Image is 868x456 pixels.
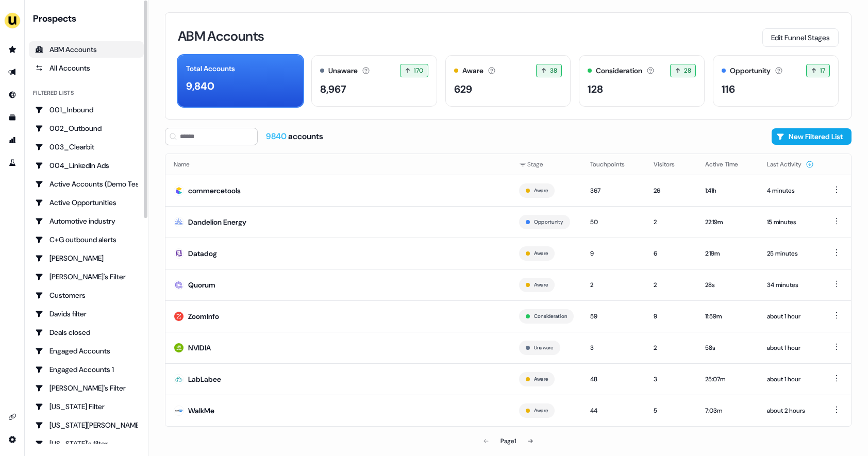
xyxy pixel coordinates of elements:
[4,431,21,448] a: Go to integrations
[654,343,689,353] div: 2
[462,65,483,76] div: Aware
[29,250,144,266] a: Go to Charlotte Stone
[165,154,511,175] th: Name
[188,217,246,227] div: Dandelion Energy
[534,249,548,258] button: Aware
[414,65,423,76] span: 170
[762,28,839,47] button: Edit Funnel Stages
[767,248,814,259] div: 25 minutes
[820,65,825,76] span: 17
[772,128,852,145] button: New Filtered List
[590,155,637,174] button: Touchpoints
[35,179,138,189] div: Active Accounts (Demo Test)
[29,306,144,322] a: Go to Davids filter
[35,123,138,133] div: 002_Outbound
[534,375,548,384] button: Aware
[29,139,144,155] a: Go to 003_Clearbit
[705,374,750,384] div: 25:07m
[654,374,689,384] div: 3
[188,280,215,290] div: Quorum
[654,185,689,196] div: 26
[767,155,814,174] button: Last Activity
[33,89,74,97] div: Filtered lists
[29,268,144,285] a: Go to Charlotte's Filter
[29,41,144,58] a: ABM Accounts
[35,383,138,393] div: [PERSON_NAME]'s Filter
[590,217,637,227] div: 50
[654,155,687,174] button: Visitors
[4,41,21,58] a: Go to prospects
[35,160,138,171] div: 004_LinkedIn Ads
[590,374,637,384] div: 48
[534,343,554,352] button: Unaware
[188,374,221,384] div: LabLabee
[188,343,211,353] div: NVIDIA
[588,81,603,97] div: 128
[534,280,548,290] button: Aware
[35,327,138,337] div: Deals closed
[35,105,138,115] div: 001_Inbound
[29,343,144,359] a: Go to Engaged Accounts
[188,248,217,259] div: Datadog
[767,406,814,416] div: about 2 hours
[188,406,214,416] div: WalkMe
[328,65,358,76] div: Unaware
[705,248,750,259] div: 2:19m
[684,65,691,76] span: 28
[266,131,288,142] span: 9840
[534,186,548,195] button: Aware
[188,311,219,322] div: ZoomInfo
[767,185,814,196] div: 4 minutes
[35,309,138,319] div: Davids filter
[35,216,138,226] div: Automotive industry
[188,185,241,196] div: commercetools
[654,248,689,259] div: 6
[29,324,144,341] a: Go to Deals closed
[596,65,642,76] div: Consideration
[4,409,21,425] a: Go to integrations
[4,87,21,103] a: Go to Inbound
[35,253,138,263] div: [PERSON_NAME]
[29,157,144,174] a: Go to 004_LinkedIn Ads
[590,248,637,259] div: 9
[35,401,138,412] div: [US_STATE] Filter
[654,280,689,290] div: 2
[29,194,144,211] a: Go to Active Opportunities
[590,185,637,196] div: 367
[35,197,138,208] div: Active Opportunities
[35,234,138,245] div: C+G outbound alerts
[29,435,144,452] a: Go to Georgia's filter
[705,311,750,322] div: 11:59m
[266,131,323,142] div: accounts
[29,60,144,76] a: All accounts
[35,290,138,300] div: Customers
[320,81,346,97] div: 8,967
[33,12,144,25] div: Prospects
[29,417,144,433] a: Go to Georgia Slack
[767,217,814,227] div: 15 minutes
[590,311,637,322] div: 59
[35,438,138,449] div: [US_STATE]'s filter
[35,420,138,430] div: [US_STATE][PERSON_NAME]
[4,155,21,171] a: Go to experiments
[29,176,144,192] a: Go to Active Accounts (Demo Test)
[722,81,735,97] div: 116
[534,217,563,227] button: Opportunity
[705,155,750,174] button: Active Time
[35,346,138,356] div: Engaged Accounts
[654,406,689,416] div: 5
[35,63,138,73] div: All Accounts
[767,311,814,322] div: about 1 hour
[590,406,637,416] div: 44
[767,343,814,353] div: about 1 hour
[29,120,144,137] a: Go to 002_Outbound
[705,185,750,196] div: 1:41h
[178,29,264,43] h3: ABM Accounts
[767,374,814,384] div: about 1 hour
[4,64,21,80] a: Go to outbound experience
[186,63,235,74] div: Total Accounts
[29,102,144,118] a: Go to 001_Inbound
[29,380,144,396] a: Go to Geneviève's Filter
[4,109,21,126] a: Go to templates
[29,287,144,303] a: Go to Customers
